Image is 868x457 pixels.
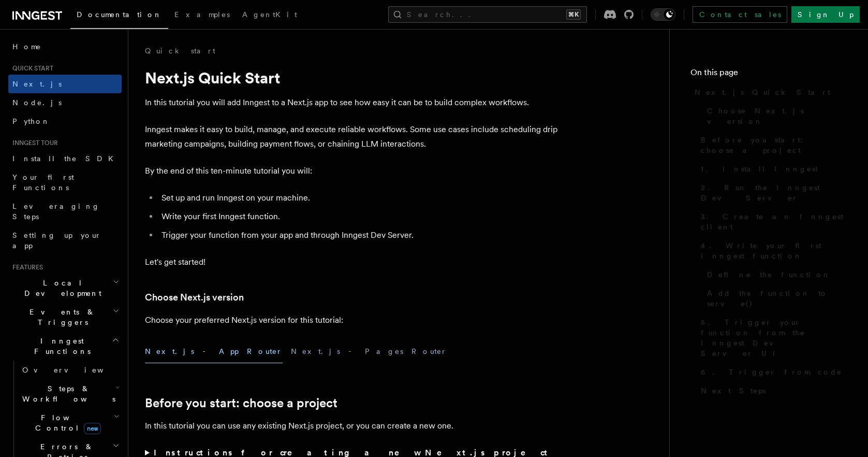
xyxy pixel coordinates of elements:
span: Add the function to serve() [707,288,847,309]
button: Local Development [8,274,122,303]
a: Next.js [8,75,122,93]
span: Before you start: choose a project [701,135,847,155]
a: Overview [18,361,122,379]
a: AgentKit [236,3,303,28]
a: 6. Trigger from code [697,363,847,381]
span: 4. Write your first Inngest function [701,240,847,261]
p: Let's get started! [145,255,559,269]
button: Events & Triggers [8,303,122,332]
a: Define the function [703,265,847,284]
span: Features [8,263,43,272]
span: Leveraging Steps [12,202,100,221]
span: Inngest Functions [8,336,112,356]
a: Choose Next.js version [145,290,244,305]
span: 2. Run the Inngest Dev Server [701,182,847,203]
a: Quick start [145,46,215,56]
button: Next.js - App Router [145,340,283,363]
a: 1. Install Inngest [697,160,847,178]
span: Steps & Workflows [18,383,115,404]
a: Examples [168,3,236,28]
a: 2. Run the Inngest Dev Server [697,178,847,207]
span: Your first Functions [12,173,74,192]
a: Home [8,37,122,56]
span: 1. Install Inngest [701,164,818,174]
button: Toggle dark mode [651,8,675,21]
span: Node.js [12,98,62,107]
a: Contact sales [693,6,787,23]
li: Trigger your function from your app and through Inngest Dev Server. [158,228,559,242]
span: AgentKit [242,10,297,19]
a: 3. Create an Inngest client [697,207,847,236]
a: Setting up your app [8,226,122,255]
span: Flow Control [18,412,114,433]
span: Local Development [8,278,113,298]
a: Documentation [70,3,168,29]
span: Overview [22,366,129,374]
h4: On this page [690,66,847,83]
p: Inngest makes it easy to build, manage, and execute reliable workflows. Some use cases include sc... [145,122,559,151]
a: Next.js Quick Start [690,83,847,102]
kbd: ⌘K [566,9,581,20]
p: In this tutorial you can use any existing Next.js project, or you can create a new one. [145,419,559,433]
span: Next.js Quick Start [695,87,830,97]
span: Inngest tour [8,139,58,147]
span: Events & Triggers [8,307,113,327]
span: 6. Trigger from code [701,367,842,377]
a: Node.js [8,93,122,112]
a: Sign Up [791,6,860,23]
a: 5. Trigger your function from the Inngest Dev Server UI [697,313,847,363]
span: new [84,423,101,434]
span: 5. Trigger your function from the Inngest Dev Server UI [701,317,847,359]
li: Set up and run Inngest on your machine. [158,191,559,205]
a: Add the function to serve() [703,284,847,313]
a: Before you start: choose a project [145,396,337,410]
span: Next.js [12,80,62,88]
span: Python [12,117,50,125]
p: In this tutorial you will add Inngest to a Next.js app to see how easy it can be to build complex... [145,95,559,110]
span: Home [12,41,41,52]
a: Python [8,112,122,131]
h1: Next.js Quick Start [145,68,559,87]
span: Examples [174,10,230,19]
a: Next Steps [697,381,847,400]
a: Install the SDK [8,149,122,168]
a: 4. Write your first Inngest function [697,236,847,265]
span: Documentation [77,10,162,19]
p: By the end of this ten-minute tutorial you will: [145,164,559,178]
li: Write your first Inngest function. [158,209,559,224]
button: Steps & Workflows [18,379,122,408]
a: Choose Next.js version [703,102,847,131]
span: Define the function [707,269,831,280]
span: 3. Create an Inngest client [701,211,847,232]
p: Choose your preferred Next.js version for this tutorial: [145,313,559,327]
a: Leveraging Steps [8,197,122,226]
button: Flow Controlnew [18,408,122,437]
a: Before you start: choose a project [697,131,847,160]
button: Search...⌘K [388,6,587,23]
button: Inngest Functions [8,332,122,361]
a: Your first Functions [8,168,122,197]
span: Choose Next.js version [707,106,847,126]
span: Setting up your app [12,231,101,250]
span: Quick start [8,64,53,73]
span: Install the SDK [12,154,120,163]
button: Next.js - Pages Router [291,340,447,363]
span: Next Steps [701,385,766,396]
